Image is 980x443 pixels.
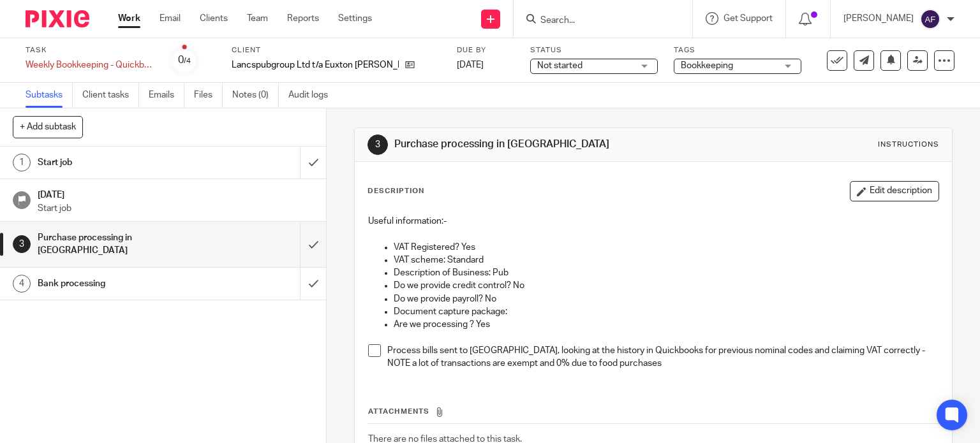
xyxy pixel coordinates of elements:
[724,14,773,23] span: Get Support
[38,185,313,201] h1: [DATE]
[394,318,939,331] p: Are we processing ? Yes
[681,61,733,70] span: Bookkeeping
[247,12,268,25] a: Team
[13,154,31,171] div: 1
[26,83,73,108] a: Subtasks
[674,45,801,55] label: Tags
[118,12,140,25] a: Work
[394,305,939,318] p: Document capture package:
[394,279,939,292] p: Do we provide credit control? No
[232,45,441,55] label: Client
[878,140,939,150] div: Instructions
[920,9,940,29] img: svg%3E
[184,57,191,64] small: /4
[539,15,654,27] input: Search
[26,59,153,71] div: Weekly Bookkeeping - Quickbooks - - Lancspubgroup Ltd t/a Euxton Mills - August
[38,274,204,293] h1: Bank processing
[394,254,939,266] p: VAT scheme: Standard
[149,83,184,108] a: Emails
[394,293,939,305] p: Do we provide payroll? No
[26,10,89,27] img: Pixie
[160,12,181,25] a: Email
[394,138,680,151] h1: Purchase processing in [GEOGRAPHIC_DATA]
[13,235,31,253] div: 3
[200,12,228,25] a: Clients
[194,83,223,108] a: Files
[26,45,153,55] label: Task
[367,186,424,196] p: Description
[367,134,388,155] div: 3
[368,215,939,228] p: Useful information:-
[13,116,83,138] button: + Add subtask
[82,83,139,108] a: Client tasks
[38,202,313,215] p: Start job
[338,12,372,25] a: Settings
[13,275,31,293] div: 4
[38,228,204,261] h1: Purchase processing in [GEOGRAPHIC_DATA]
[287,12,319,25] a: Reports
[368,408,429,415] span: Attachments
[232,59,399,71] p: Lancspubgroup Ltd t/a Euxton [PERSON_NAME]
[537,61,583,70] span: Not started
[850,181,939,201] button: Edit description
[387,344,939,370] p: Process bills sent to [GEOGRAPHIC_DATA], looking at the history in Quickbooks for previous nomina...
[394,266,939,279] p: Description of Business: Pub
[843,12,914,25] p: [PERSON_NAME]
[26,59,153,71] div: Weekly Bookkeeping - Quickbooks - - Lancspubgroup Ltd t/a Euxton [PERSON_NAME] - August
[457,61,484,69] span: [DATE]
[178,53,191,68] div: 0
[457,45,514,55] label: Due by
[530,45,658,55] label: Status
[394,241,939,254] p: VAT Registered? Yes
[288,83,338,108] a: Audit logs
[38,153,204,172] h1: Start job
[232,83,279,108] a: Notes (0)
